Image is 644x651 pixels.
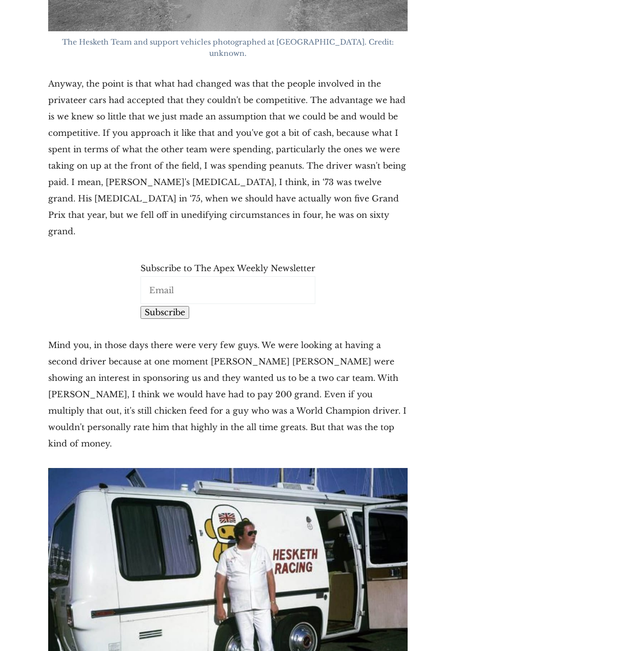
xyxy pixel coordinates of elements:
p: Subscribe to The Apex Weekly Newsletter [140,260,315,276]
input: Email [140,276,315,304]
button: Subscribe [140,306,189,318]
span: The Hesketh Team and support vehicles photographed at [GEOGRAPHIC_DATA]. Credit: unknown. [62,37,396,58]
p: Anyway, the point is that what had changed was that the people involved in the privateer cars had... [48,75,408,239]
p: Mind you, in those days there were very few guys. We were looking at having a second driver becau... [48,337,408,452]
